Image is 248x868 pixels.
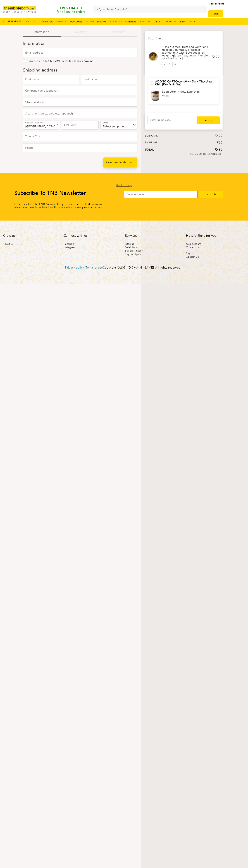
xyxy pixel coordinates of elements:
input: ADD TO CARTCoconutty – Dark Chocolate Chip (Dry Fruit Bar) [151,81,154,85]
span: Instagram [64,246,76,249]
a: All breakfast [3,20,21,23]
a: GRANOLA [39,20,55,24]
span: ₹ [217,141,219,145]
a: BUNDLES [137,20,152,24]
input: Email address [23,48,137,57]
h3: Information [23,41,137,46]
a: DRY FRUITS [162,20,179,24]
a: GIFTS [152,20,163,24]
span: subscribe [206,193,217,196]
a: BLOG [188,20,199,24]
a: Privacy policy [65,266,84,269]
input: Search [93,6,201,13]
input: Apply [197,116,220,124]
bdi: 675 [162,94,169,98]
span: 31 [211,152,215,156]
span: Coconutty – Dark Chocolate Chip (Dry Fruit Bar) [155,80,217,86]
a: Contact us [186,256,242,258]
input: Street address [23,98,137,107]
a: Buy on Amazon [125,250,181,252]
bdi: 400 [212,55,220,59]
h3: Your Cart [148,37,220,40]
h3: Shipping address [23,68,137,72]
input: Last name [81,75,137,84]
a: NEW! [178,20,189,24]
a: About us [3,243,58,245]
b: BAKING [97,21,106,23]
a: Retail Locator [125,246,181,249]
b: GIFTS [154,21,160,23]
a: Continue to shipping [103,157,137,168]
span: Contact us [186,246,199,249]
span: Sitemap [125,243,135,245]
th: Subtotal [145,134,171,137]
span: 31 [200,152,204,156]
span: ₹ [215,148,217,152]
span: Retail Locator [125,246,141,249]
button: Decrement [162,62,167,67]
span: ₹ [211,152,212,156]
b: NEW! [180,21,187,23]
a: Your account [208,1,224,7]
span: ₹ [200,152,201,156]
a: Edit [167,63,172,66]
span: Sign in [186,252,194,255]
bdi: 450 [215,148,222,152]
img: TheNibbleBox Classic O'meal [148,51,158,62]
b: ADD TO CART [155,80,175,83]
a: MUESLI [84,20,96,24]
span: Your account [186,243,201,245]
input: First name [23,75,79,84]
a: PORRIDGE [108,20,124,24]
a: Instagram [64,246,120,249]
strong: FRESH BATCH [60,7,82,10]
h2: Subscribe To TNB Newsletter [14,191,124,196]
h4: Helpful links for you [186,234,242,237]
a: PANCAKES [68,20,84,24]
h4: Know us [3,234,58,237]
a: Contact us [186,246,242,249]
th: Shipping [145,141,171,144]
p: Copyright © 2021 [DOMAIN_NAME]. All rights reserved. [50,266,196,269]
a: Back to top [116,184,132,187]
a: Buy on Flipkart [125,253,181,255]
label: Create Old [DOMAIN_NAME] website shopping account. [27,60,93,62]
span: Facebook [64,243,75,245]
img: Coconutty - Dark Chocolate Chip (Dry Fruit Bar) - Jar 240g [151,90,160,101]
a: Sitemap [125,243,181,245]
b: PANCAKES [70,21,82,23]
div: Bestseller in New Launches [161,90,218,102]
input: Email Address [124,191,198,198]
a: Information [23,31,61,37]
input: Apartment, suite, unit, etc. (optional) [23,109,137,118]
a: Facebook [64,243,120,245]
img: TNB-logo [3,6,36,13]
bdi: 400 [215,134,222,138]
a: Terms of use [85,266,103,269]
button: Increment [172,62,178,67]
h4: Connect with us [64,234,120,237]
p: By subscribing to TNB Newsletter, you become the first to know about our new launches, health tip... [14,203,124,209]
span: Buy on Flipkart [125,253,143,255]
span: Contact us [186,256,199,258]
small: (includes CGST, SGST) [171,153,222,155]
input: Town / City [23,132,137,141]
button: subscribe [199,191,223,198]
a: Shipping [61,31,99,37]
b: OATMEAL [125,21,136,23]
input: Enter Promo Code [147,116,195,124]
a: Sign in [186,252,242,255]
span: About us [3,243,13,245]
h4: Services [125,234,181,237]
div: Classic O’meal [just add water and make in 2 minutes, breakfast oatmeal mix with 11% seeds by wei... [161,46,209,60]
a: CEREALS [54,20,68,24]
a: Snacks [24,20,37,23]
a: Payment [99,31,137,37]
span: Buy on Amazon [125,250,143,252]
span: ₹ [212,55,214,59]
span: ₹ [162,94,164,98]
b: GRANOLA [41,21,53,23]
input: PIN Code [62,121,99,130]
span: login [213,13,219,15]
input: Phone [23,143,137,152]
